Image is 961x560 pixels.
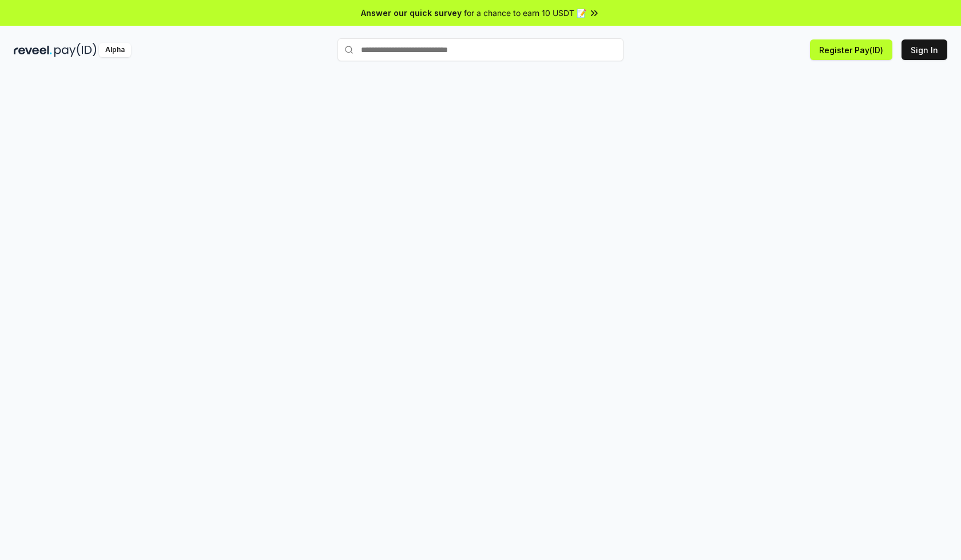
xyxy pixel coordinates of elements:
[14,43,52,57] img: reveel_dark
[54,43,97,57] img: pay_id
[361,7,462,19] span: Answer our quick survey
[464,7,586,19] span: for a chance to earn 10 USDT 📝
[810,39,892,60] button: Register Pay(ID)
[99,43,131,57] div: Alpha
[902,39,947,60] button: Sign In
